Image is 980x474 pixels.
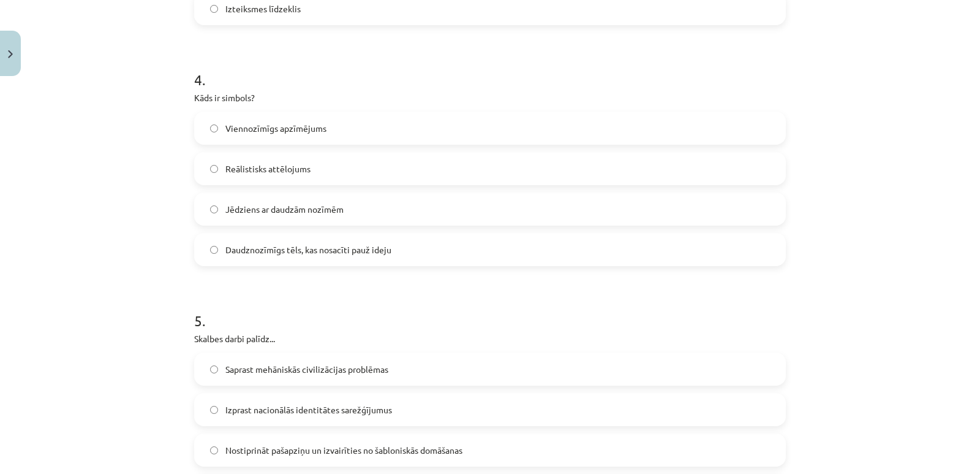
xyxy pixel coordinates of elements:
[210,246,218,254] input: Daudznozīmīgs tēls, kas nosacīti pauž ideju
[210,365,218,373] input: Saprast mehāniskās civilizācijas problēmas
[194,291,786,329] h1: 5 .
[194,332,786,345] p: Skalbes darbi palīdz...
[210,406,218,414] input: Izprast nacionālās identitātes sarežģījumus
[194,91,786,104] p: Kāds ir simbols?
[210,124,218,132] input: Viennozīmīgs apzīmējums
[210,446,218,454] input: Nostiprināt pašapziņu un izvairīties no šabloniskās domāšanas
[225,243,391,256] span: Daudznozīmīgs tēls, kas nosacīti pauž ideju
[8,50,13,58] img: icon-close-lesson-0947bae3869378f0d4975bcd49f059093ad1ed9edebbc8119c70593378902aed.svg
[225,403,392,416] span: Izprast nacionālās identitātes sarežģījumus
[225,2,301,15] span: Izteiksmes līdzeklis
[225,122,326,135] span: Viennozīmīgs apzīmējums
[225,162,311,175] span: Reālistisks attēlojums
[210,205,218,213] input: Jēdziens ar daudzām nozīmēm
[225,203,344,216] span: Jēdziens ar daudzām nozīmēm
[225,444,462,457] span: Nostiprināt pašapziņu un izvairīties no šabloniskās domāšanas
[225,363,388,376] span: Saprast mehāniskās civilizācijas problēmas
[194,50,786,88] h1: 4 .
[210,5,218,13] input: Izteiksmes līdzeklis
[210,165,218,173] input: Reālistisks attēlojums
